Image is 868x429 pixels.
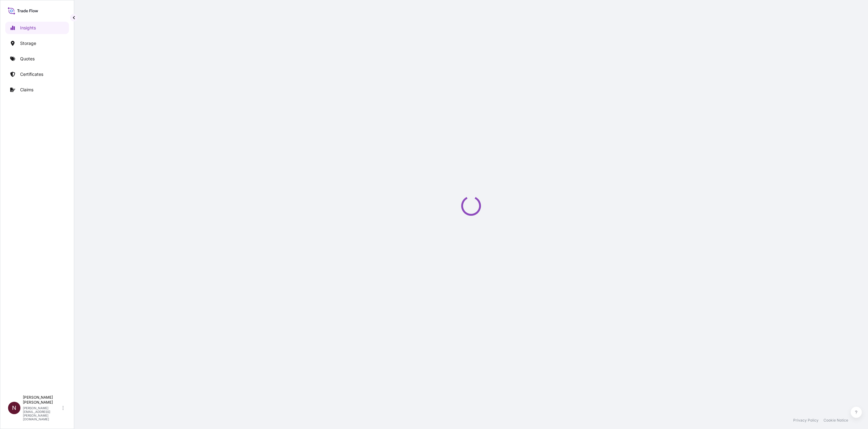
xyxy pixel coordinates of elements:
p: [PERSON_NAME][EMAIL_ADDRESS][PERSON_NAME][DOMAIN_NAME] [23,406,61,421]
a: Storage [5,37,69,50]
a: Certificates [5,68,69,80]
p: Certificates [20,71,43,77]
p: Storage [20,40,36,46]
a: Privacy Policy [793,418,819,423]
a: Insights [5,22,69,34]
p: Quotes [20,56,35,62]
p: Insights [20,25,36,31]
a: Claims [5,84,69,96]
p: [PERSON_NAME] [PERSON_NAME] [23,395,61,405]
span: N [12,405,16,411]
a: Cookie Notice [823,418,848,423]
a: Quotes [5,53,69,65]
p: Claims [20,87,33,93]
